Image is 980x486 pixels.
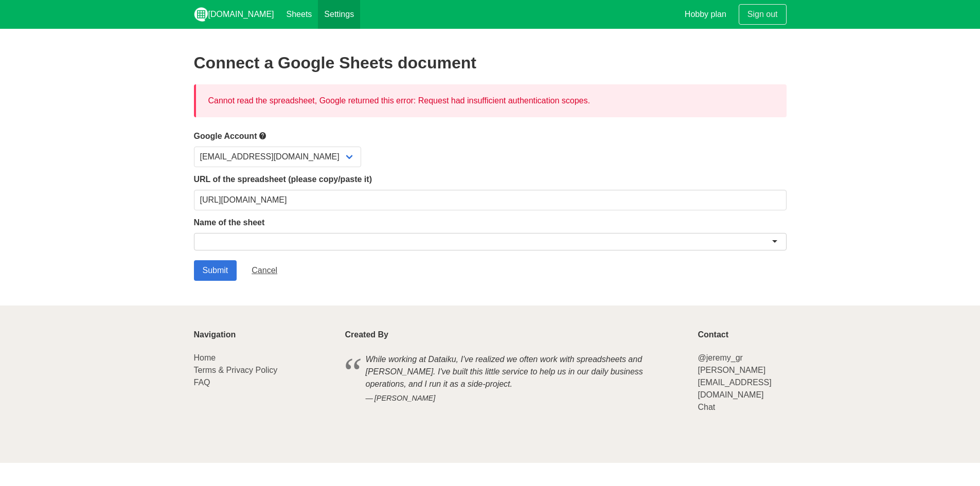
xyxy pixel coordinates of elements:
cite: [PERSON_NAME] [366,393,665,404]
label: Google Account [194,130,787,142]
h2: Connect a Google Sheets document [194,53,787,72]
p: Navigation [194,330,333,339]
div: Cannot read the spreadsheet, Google returned this error: Request had insufficient authentication ... [194,84,787,117]
input: Should start with https://docs.google.com/spreadsheets/d/ [194,190,787,210]
a: Cancel [243,260,286,281]
a: Home [194,353,216,362]
a: FAQ [194,378,210,387]
a: [PERSON_NAME][EMAIL_ADDRESS][DOMAIN_NAME] [698,366,771,399]
a: Terms & Privacy Policy [194,366,278,374]
img: logo_v2_white.png [194,7,208,22]
p: Contact [698,330,786,339]
label: Name of the sheet [194,217,787,229]
a: @jeremy_gr [698,353,742,362]
input: Submit [194,260,237,281]
blockquote: While working at Dataiku, I've realized we often work with spreadsheets and [PERSON_NAME]. I've b... [345,352,686,406]
label: URL of the spreadsheet (please copy/paste it) [194,173,787,186]
a: Sign out [739,4,787,25]
p: Created By [345,330,686,339]
a: Chat [698,403,715,411]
